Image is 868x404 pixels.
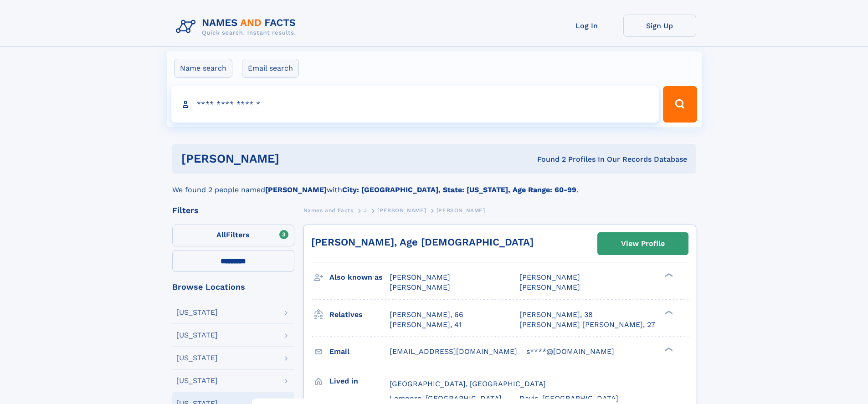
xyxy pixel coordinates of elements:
[172,225,294,246] label: Filters
[174,59,232,78] label: Name search
[663,272,673,278] div: ❯
[329,270,390,285] h3: Also known as
[303,205,354,216] a: Names and Facts
[519,310,593,320] a: [PERSON_NAME], 38
[311,236,534,248] a: [PERSON_NAME], Age [DEMOGRAPHIC_DATA]
[265,185,327,194] b: [PERSON_NAME]
[176,309,218,316] div: [US_STATE]
[390,273,450,281] span: [PERSON_NAME]
[342,185,576,194] b: City: [GEOGRAPHIC_DATA], State: [US_STATE], Age Range: 60-99
[621,233,665,254] div: View Profile
[364,205,367,216] a: J
[176,354,218,362] div: [US_STATE]
[390,394,502,403] span: Lemoore, [GEOGRAPHIC_DATA]
[390,320,462,330] a: [PERSON_NAME], 41
[519,320,655,330] a: [PERSON_NAME] [PERSON_NAME], 27
[181,153,408,164] h1: [PERSON_NAME]
[623,15,696,37] a: Sign Up
[519,394,618,403] span: Davis, [GEOGRAPHIC_DATA]
[176,332,218,339] div: [US_STATE]
[377,205,426,216] a: [PERSON_NAME]
[364,207,367,214] span: J
[663,86,697,123] button: Search Button
[216,230,226,239] span: All
[329,307,390,322] h3: Relatives
[172,15,303,39] img: Logo Names and Facts
[329,344,390,359] h3: Email
[550,15,623,37] a: Log In
[437,207,485,214] span: [PERSON_NAME]
[172,206,294,215] div: Filters
[390,379,546,388] span: [GEOGRAPHIC_DATA], [GEOGRAPHIC_DATA]
[390,310,463,320] a: [PERSON_NAME], 66
[390,347,517,356] span: [EMAIL_ADDRESS][DOMAIN_NAME]
[390,283,450,291] span: [PERSON_NAME]
[663,346,673,352] div: ❯
[377,207,426,214] span: [PERSON_NAME]
[242,59,299,78] label: Email search
[598,233,688,255] a: View Profile
[408,154,687,164] div: Found 2 Profiles In Our Records Database
[172,283,294,291] div: Browse Locations
[663,309,673,315] div: ❯
[176,377,218,384] div: [US_STATE]
[329,373,390,389] h3: Lived in
[171,86,659,123] input: search input
[519,283,580,291] span: [PERSON_NAME]
[519,273,580,281] span: [PERSON_NAME]
[172,174,696,195] div: We found 2 people named with .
